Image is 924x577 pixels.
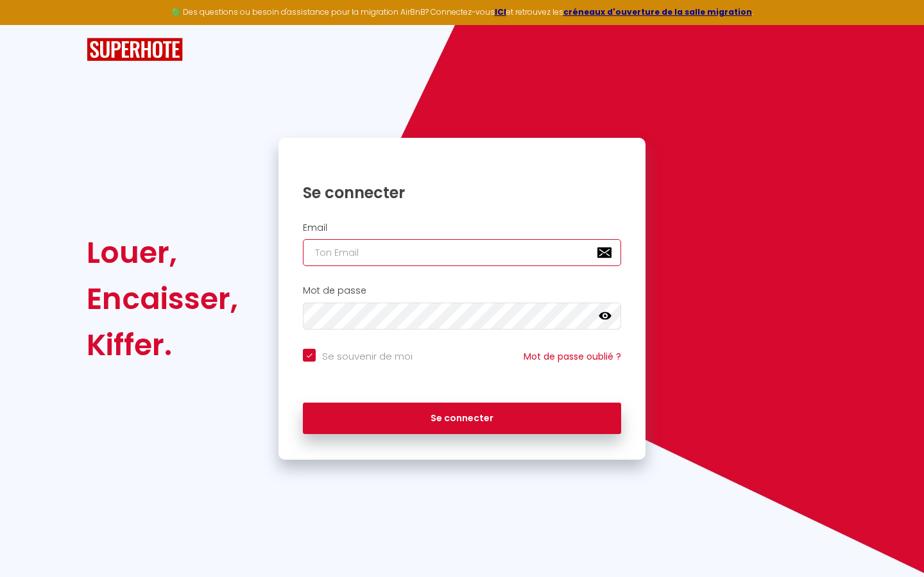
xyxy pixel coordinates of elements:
[87,230,238,276] div: Louer,
[563,6,752,17] a: créneaux d'ouverture de la salle migration
[303,285,621,296] h2: Mot de passe
[303,403,621,435] button: Se connecter
[303,183,621,203] h1: Se connecter
[87,322,238,368] div: Kiffer.
[524,350,621,363] a: Mot de passe oublié ?
[87,276,238,322] div: Encaisser,
[87,38,183,62] img: SuperHote logo
[10,5,49,44] button: Ouvrir le widget de chat LiveChat
[495,6,506,17] a: ICI
[303,239,621,266] input: Ton Email
[303,222,621,233] h2: Email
